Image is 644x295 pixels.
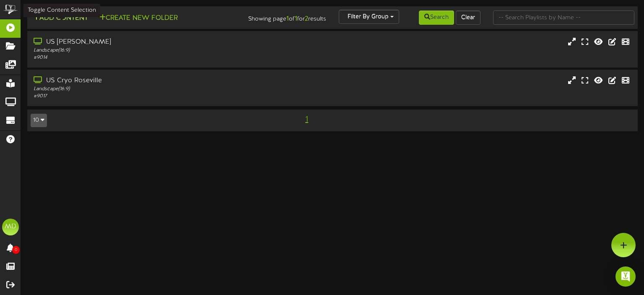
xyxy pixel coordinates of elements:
strong: 1 [295,15,297,23]
div: US [PERSON_NAME] [34,37,275,47]
div: Open Intercom Messenger [615,266,636,287]
div: # 9014 [34,54,275,61]
button: Add Content [31,13,91,23]
button: Create New Folder [97,13,180,23]
button: Search [419,10,454,25]
strong: 1 [286,15,289,23]
div: Showing page of for results [230,10,332,24]
button: Clear [456,10,480,25]
div: Landscape ( 16:9 ) [34,86,275,93]
div: # 9017 [34,93,275,100]
span: 0 [12,246,20,254]
button: Filter By Group [339,10,399,24]
div: MD [2,219,19,235]
strong: 2 [305,15,308,23]
div: US Cryo Roseville [34,76,275,86]
div: Landscape ( 16:9 ) [34,47,275,54]
span: 1 [303,115,310,124]
button: 10 [31,114,47,127]
input: -- Search Playlists by Name -- [493,10,635,25]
